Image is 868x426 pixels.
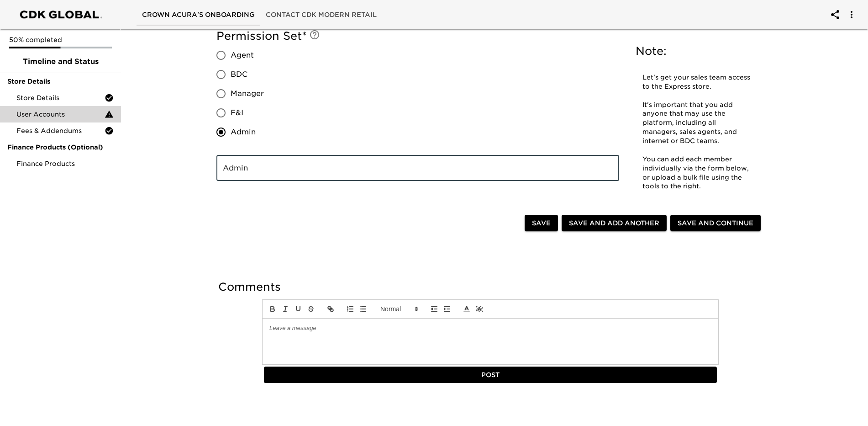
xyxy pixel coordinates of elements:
span: User Accounts [16,110,105,119]
button: Save [525,215,558,232]
span: Manager [231,88,264,99]
button: Save and Continue [670,215,761,232]
span: Store Details [16,93,105,102]
button: account of current user [824,4,846,26]
span: Finance Products (Optional) [7,143,114,152]
span: F&I [231,107,243,118]
span: Agent [231,50,254,61]
button: Save and Add Another [562,215,667,232]
p: Let's get your sales team access to the Express store. [642,73,752,91]
p: 50% completed [9,35,112,44]
span: Timeline and Status [7,56,114,67]
span: Fees & Addendums [16,126,105,135]
span: Store Details [7,77,114,86]
h5: Note: [636,43,759,58]
span: Save [532,218,551,229]
p: It's important that you add anyone that may use the platform, including all managers, sales agent... [642,100,752,145]
p: You can add each member individually via the form below, or upload a bulk file using the tools to... [642,154,752,191]
span: BDC [231,69,247,80]
h5: Permission Set [216,29,619,43]
span: Contact CDK Modern Retail [266,9,377,21]
span: Crown Acura's Onboarding [142,9,255,21]
span: Save and Continue [678,218,753,229]
button: Post [264,367,717,383]
span: Save and Add Another [569,218,659,229]
span: Admin [231,127,256,138]
button: account of current user [841,4,863,26]
h5: Comments [218,280,763,294]
span: Finance Products [16,159,114,168]
span: Post [268,369,713,381]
